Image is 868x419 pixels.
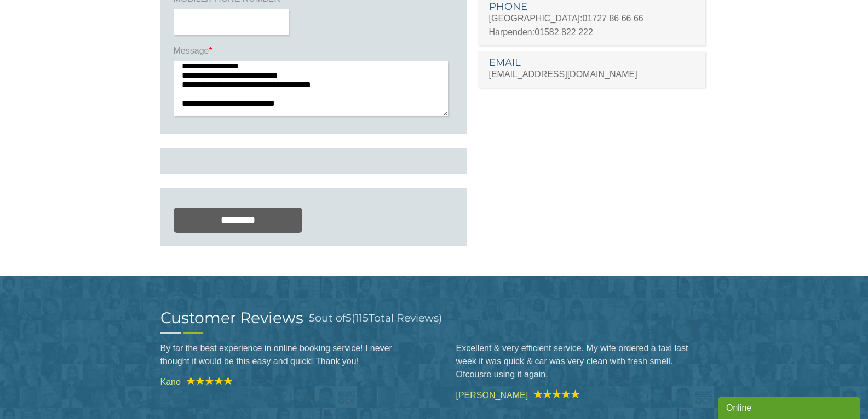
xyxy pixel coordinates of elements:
a: [EMAIL_ADDRESS][DOMAIN_NAME] [489,70,637,79]
cite: [PERSON_NAME] [456,389,708,400]
cite: Kano [160,376,412,387]
p: Harpenden: [489,25,695,39]
iframe: chat widget [718,395,863,419]
p: [GEOGRAPHIC_DATA]: [489,12,695,25]
img: A1 Taxis Review [181,376,233,385]
img: A1 Taxis Review [528,389,580,398]
span: 5 [309,312,315,324]
a: 01727 86 66 66 [583,14,643,23]
h3: EMAIL [489,58,695,67]
span: 115 [355,312,369,324]
label: Message [174,45,454,61]
h3: PHONE [489,2,695,12]
h3: out of ( Total Reviews) [309,310,442,326]
span: 5 [346,312,352,324]
blockquote: Excellent & very efficient service. My wife ordered a taxi last week it was quick & car was very ... [456,334,708,389]
blockquote: By far the best experience in online booking service! I never thought it would be this easy and q... [160,334,412,376]
h2: Customer Reviews [160,310,303,325]
a: 01582 822 222 [534,27,593,37]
